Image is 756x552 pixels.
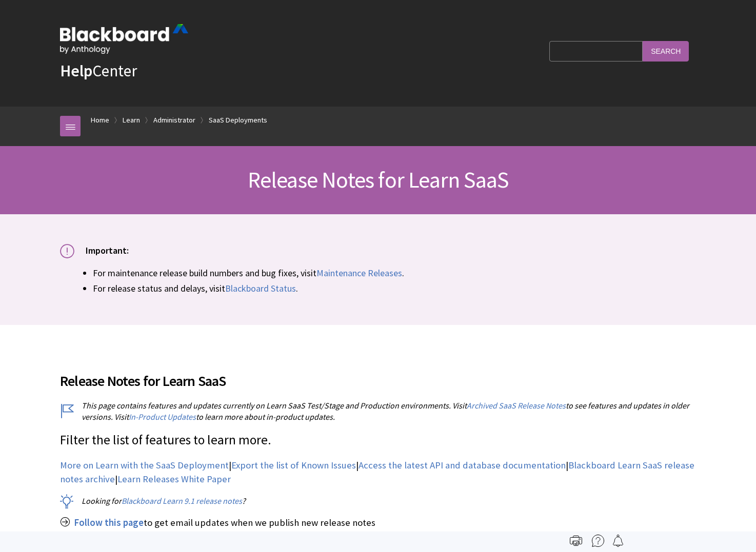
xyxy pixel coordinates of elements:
[60,459,229,472] a: More on Learn with the SaaS Deployment
[60,431,696,449] p: Filter the list of features to learn more.
[592,535,604,547] img: More help
[467,400,566,411] a: Archived SaaS Release Notes
[209,114,267,127] a: SaaS Deployments
[60,459,694,485] a: Blackboard Learn SaaS release notes archive
[153,114,195,127] a: Administrator
[74,517,144,529] a: Follow this page
[248,166,509,194] span: Release Notes for Learn SaaS
[123,114,140,127] a: Learn
[60,60,137,81] a: HelpCenter
[225,282,296,295] a: Blackboard Status
[91,114,109,127] a: Home
[570,535,582,547] img: Print
[93,266,696,280] li: For maintenance release build numbers and bug fixes, visit .
[60,459,696,485] p: | | | |
[74,517,144,528] span: Follow this page
[612,535,624,547] img: Follow this page
[129,412,196,422] a: In-Product Updates
[231,459,356,472] a: Export the list of Known Issues
[60,24,188,54] img: Blackboard by Anthology
[60,60,92,81] strong: Help
[117,473,231,485] a: Learn Releases White Paper
[122,496,242,506] a: Blackboard Learn 9.1 release notes
[60,358,696,392] h2: Release Notes for Learn SaaS
[316,267,402,279] a: Maintenance Releases
[93,281,696,295] li: For release status and delays, visit .
[60,400,696,423] p: This page contains features and updates currently on Learn SaaS Test/Stage and Production environ...
[60,516,696,529] p: to get email updates when we publish new release notes
[643,41,689,61] input: Search
[60,495,696,506] p: Looking for ?
[359,459,566,472] a: Access the latest API and database documentation
[86,244,129,256] span: Important:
